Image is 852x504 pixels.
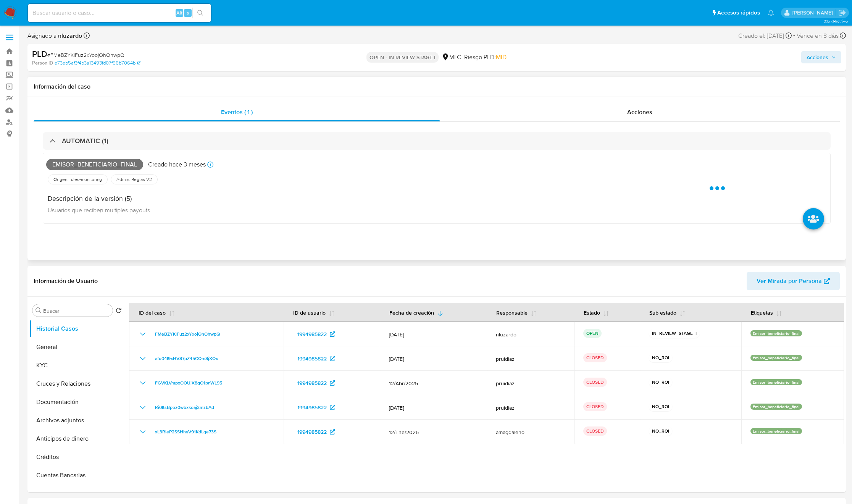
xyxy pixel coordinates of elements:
span: Origen: rules-monitoring [53,176,103,183]
b: PLD [32,48,47,60]
h4: Descripción de la versión (5) [48,194,150,203]
span: Emisor_beneficiario_final [46,159,143,170]
button: Volver al orden por defecto [116,307,122,316]
span: Admin. Reglas V2 [116,176,153,183]
a: e73eb5af3f4b3a13493fd07f56b7064b [55,60,140,66]
span: Vence en 8 días [797,32,839,40]
span: MID [496,53,507,61]
button: KYC [29,356,125,375]
button: Documentación [29,393,125,411]
span: - [793,31,795,41]
p: Creado hace 3 meses [148,160,206,169]
button: Cruces y Relaciones [29,375,125,393]
input: Buscar [43,307,110,314]
button: Créditos [29,448,125,466]
span: Acciones [807,51,828,63]
span: Alt [176,9,182,16]
span: Riesgo PLD: [464,53,507,61]
button: Buscar [35,307,42,313]
p: OPEN - IN REVIEW STAGE I [366,52,439,63]
span: Accesos rápidos [717,9,760,17]
div: Creado el: [DATE] [738,31,792,41]
span: s [187,9,189,16]
span: Eventos ( 1 ) [221,108,253,116]
h3: AUTOMATIC (1) [62,137,108,145]
button: Cuentas Bancarias [29,466,125,485]
span: Acciones [627,108,652,116]
a: Salir [838,9,846,17]
input: Buscar usuario o caso... [28,8,211,18]
div: AUTOMATIC (1) [43,132,831,150]
button: Ver Mirada por Persona [747,272,840,290]
button: Acciones [801,51,841,63]
h1: Información del caso [34,83,840,90]
button: Datos Modificados [29,485,125,503]
button: Archivos adjuntos [29,411,125,430]
span: Ver Mirada por Persona [757,272,822,290]
button: Anticipos de dinero [29,430,125,448]
span: # FMeBZYKlFuz2xYoojQhOhwpQ [47,51,124,59]
span: Asignado a [27,32,82,40]
button: Historial Casos [29,320,125,338]
h1: Información de Usuario [34,277,98,285]
div: MLC [442,53,461,61]
b: Person ID [32,60,53,66]
button: search-icon [192,8,208,18]
span: Usuarios que reciben multiples payouts [48,206,150,214]
button: General [29,338,125,356]
b: nluzardo [56,31,82,40]
a: Notificaciones [768,10,774,16]
p: nicolas.luzardo@mercadolibre.com [792,9,836,16]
